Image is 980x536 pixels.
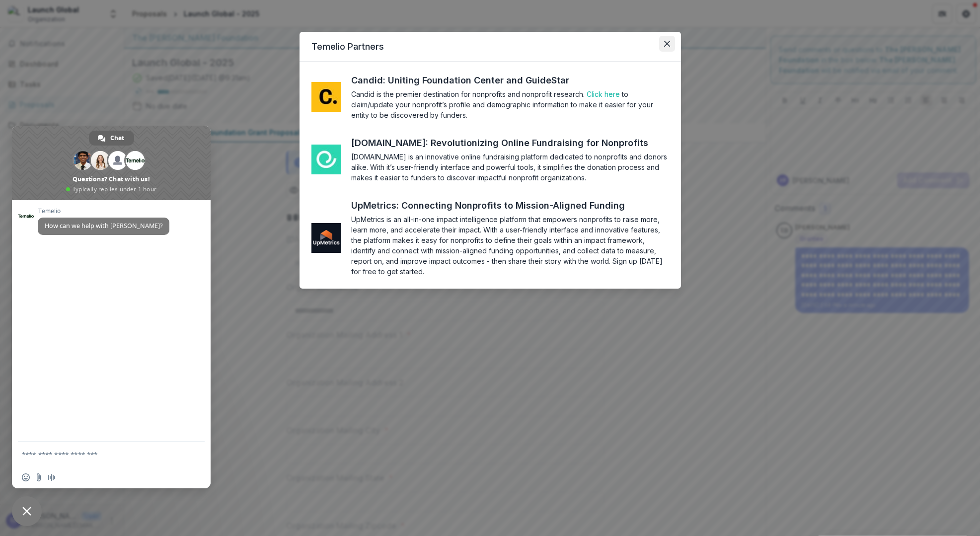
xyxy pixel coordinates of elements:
[38,208,169,215] span: Temelio
[110,131,124,146] span: Chat
[587,90,620,98] a: Click here
[300,32,681,62] header: Temelio Partners
[22,450,179,459] textarea: Compose your message...
[12,496,42,526] div: Close chat
[659,36,675,52] button: Close
[351,136,667,150] a: [DOMAIN_NAME]: Revolutionizing Online Fundraising for Nonprofits
[351,214,669,277] section: UpMetrics is an all-in-one impact intelligence platform that empowers nonprofits to raise more, l...
[48,473,56,481] span: Audio message
[35,473,43,481] span: Send a file
[22,473,30,481] span: Insert an emoji
[311,223,341,253] img: me
[45,222,162,230] span: How can we help with [PERSON_NAME]?
[89,131,134,146] div: Chat
[311,145,341,174] img: me
[351,152,669,183] section: [DOMAIN_NAME] is an innovative online fundraising platform dedicated to nonprofits and donors ali...
[311,82,341,112] img: me
[351,74,588,87] a: Candid: Uniting Foundation Center and GuideStar
[351,89,669,120] section: Candid is the premier destination for nonprofits and nonprofit research. to claim/update your non...
[351,199,643,212] a: UpMetrics: Connecting Nonprofits to Mission-Aligned Funding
